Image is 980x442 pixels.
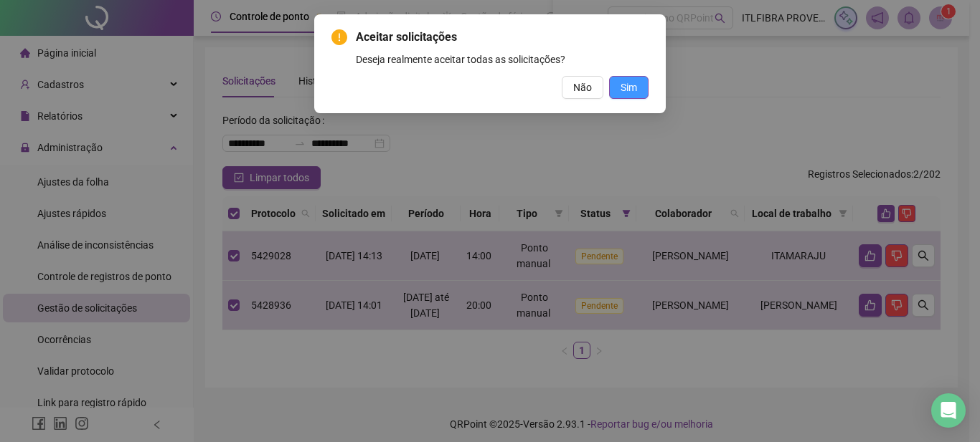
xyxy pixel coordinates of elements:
button: Sim [609,76,649,99]
span: Sim [621,80,637,95]
span: exclamation-circle [331,29,347,45]
div: Deseja realmente aceitar todas as solicitações? [356,52,649,67]
div: Open Intercom Messenger [931,393,966,428]
button: Não [562,76,603,99]
span: Não [573,80,592,95]
span: Aceitar solicitações [356,29,649,46]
